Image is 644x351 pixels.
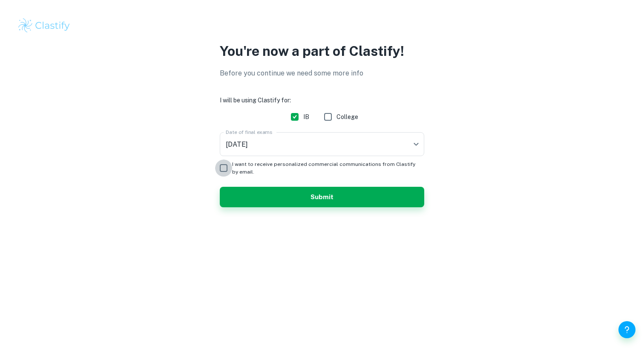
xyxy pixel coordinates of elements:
[618,321,635,338] button: Help and Feedback
[17,17,71,34] img: Clastify logo
[220,96,424,105] h6: I will be using Clastify for:
[220,187,424,207] button: Submit
[17,17,627,34] a: Clastify logo
[220,68,424,78] p: Before you continue we need some more info
[220,41,424,61] p: You're now a part of Clastify!
[220,132,424,156] div: [DATE]
[303,112,309,122] span: IB
[336,112,358,122] span: College
[232,160,417,176] span: I want to receive personalized commercial communications from Clastify by email.
[226,128,272,136] label: Date of final exams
